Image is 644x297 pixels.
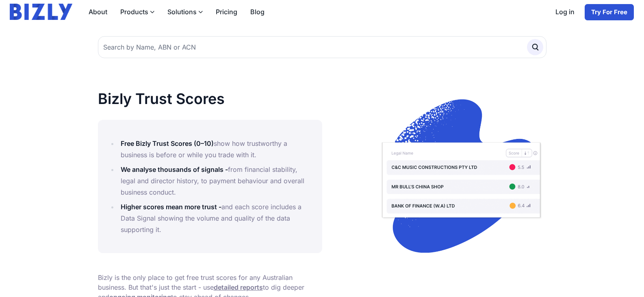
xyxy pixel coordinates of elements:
label: Products [114,4,161,20]
strong: Higher scores mean more trust - [121,203,221,211]
a: Log in [549,4,581,21]
strong: We analyse thousands of signals - [121,165,228,173]
a: Try For Free [584,4,634,21]
a: detailed reports [214,283,263,291]
a: Blog [244,4,271,20]
strong: Free Bizly Trust Scores (0–10) [121,139,214,147]
img: bizly_logo.svg [10,4,72,20]
li: from financial stability, legal and director history, to payment behaviour and overall business c... [118,164,312,198]
a: Pricing [209,4,244,20]
li: and each score includes a Data Signal showing the volume and quality of the data supporting it. [118,201,312,235]
input: Search by Name, ABN or ACN [98,36,546,58]
label: Solutions [161,4,209,20]
h1: Bizly Trust Scores [98,91,322,107]
li: show how trustworthy a business is before or while you trade with it. [118,138,312,160]
img: scores [376,91,546,261]
a: About [82,4,114,20]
